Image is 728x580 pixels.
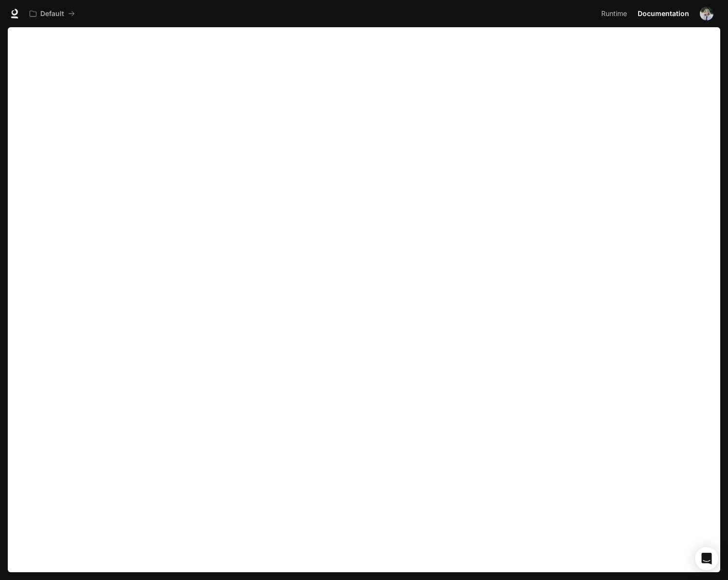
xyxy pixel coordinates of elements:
[697,4,716,23] button: User avatar
[695,547,718,570] div: Open Intercom Messenger
[597,4,633,23] a: Runtime
[8,27,720,580] iframe: Documentation
[638,8,689,20] span: Documentation
[601,8,627,20] span: Runtime
[634,4,693,23] a: Documentation
[25,4,79,23] button: All workspaces
[40,10,64,18] p: Default
[700,7,713,20] img: User avatar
